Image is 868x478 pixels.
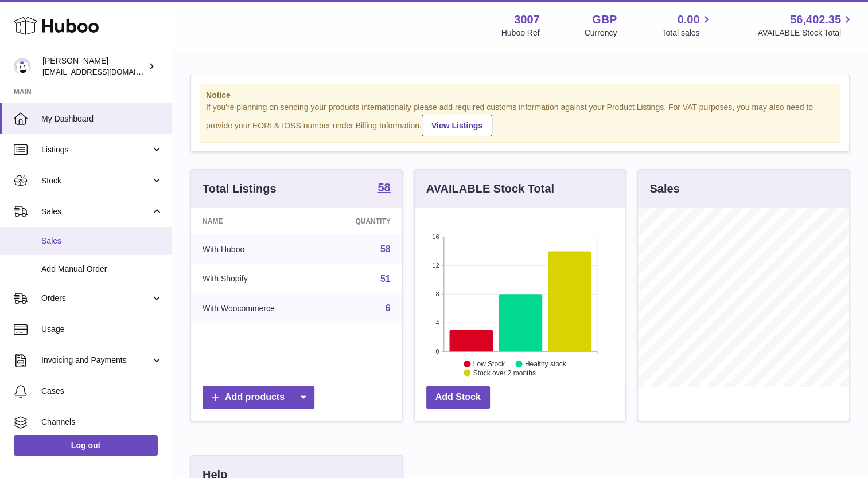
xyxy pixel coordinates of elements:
[41,417,163,428] span: Channels
[191,293,322,323] td: With Woocommerce
[41,175,151,186] span: Stock
[432,233,439,240] text: 16
[661,28,713,38] span: Total sales
[41,386,163,397] span: Cases
[435,291,439,297] text: 8
[191,208,322,234] th: Name
[525,360,567,368] text: Healthy stock
[41,206,151,217] span: Sales
[41,355,151,366] span: Invoicing and Payments
[790,12,841,28] span: 56,402.35
[649,181,679,197] h3: Sales
[757,12,854,38] a: 56,402.35 AVAILABLE Stock Total
[426,386,490,409] a: Add Stock
[585,28,617,38] div: Currency
[206,102,834,136] div: If you're planning on sending your products internationally please add required customs informati...
[41,324,163,335] span: Usage
[42,56,146,77] div: [PERSON_NAME]
[592,12,617,28] strong: GBP
[435,319,439,326] text: 4
[432,262,439,269] text: 12
[473,369,536,377] text: Stock over 2 months
[422,115,492,136] a: View Listings
[501,28,540,38] div: Huboo Ref
[377,182,390,195] a: 58
[426,181,554,197] h3: AVAILABLE Stock Total
[203,181,277,197] h3: Total Listings
[386,303,391,313] a: 6
[377,182,390,193] strong: 58
[41,236,163,246] span: Sales
[380,274,391,284] a: 51
[41,113,163,124] span: My Dashboard
[191,234,322,264] td: With Huboo
[380,244,391,254] a: 58
[514,12,540,28] strong: 3007
[322,208,402,234] th: Quantity
[14,58,31,75] img: bevmay@maysama.com
[41,144,151,155] span: Listings
[41,264,163,275] span: Add Manual Order
[473,360,505,368] text: Low Stock
[435,348,439,355] text: 0
[206,90,834,101] strong: Notice
[678,12,700,28] span: 0.00
[203,386,314,409] a: Add products
[757,28,854,38] span: AVAILABLE Stock Total
[661,12,713,38] a: 0.00 Total sales
[191,264,322,294] td: With Shopify
[42,67,169,76] span: [EMAIL_ADDRESS][DOMAIN_NAME]
[14,435,158,456] a: Log out
[41,293,151,304] span: Orders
